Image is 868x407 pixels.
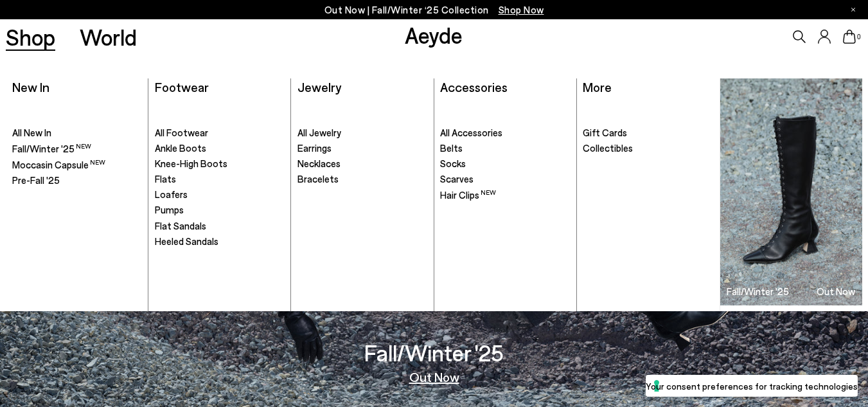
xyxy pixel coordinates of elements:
a: Socks [440,158,570,170]
span: Pumps [155,204,184,215]
a: Collectibles [583,142,713,155]
h3: Fall/Winter '25 [727,287,789,296]
h3: Fall/Winter '25 [364,341,504,364]
span: Collectibles [583,142,633,154]
a: Earrings [297,142,427,155]
a: Scarves [440,173,570,186]
a: Flat Sandals [155,220,285,233]
span: Heeled Sandals [155,235,218,247]
a: 0 [843,30,856,44]
a: Jewelry [297,79,341,95]
a: Gift Cards [583,127,713,140]
a: Pre-Fall '25 [12,174,142,187]
a: New In [12,79,49,95]
span: Ankle Boots [155,142,206,154]
span: Bracelets [297,173,339,185]
span: Scarves [440,173,474,185]
a: World [80,26,137,48]
span: All New In [12,127,51,138]
a: Fall/Winter '25 [12,142,142,156]
a: Hair Clips [440,188,570,202]
span: Fall/Winter '25 [12,143,91,154]
span: Gift Cards [583,127,627,138]
span: Necklaces [297,158,341,169]
img: Group_1295_900x.jpg [720,78,862,305]
span: Knee-High Boots [155,158,227,169]
a: Out Now [409,370,459,383]
a: Necklaces [297,158,427,170]
a: Bracelets [297,173,427,186]
label: Your consent preferences for tracking technologies [646,379,858,393]
span: Hair Clips [440,189,496,201]
span: Flats [155,173,176,185]
span: Flat Sandals [155,220,206,231]
a: Ankle Boots [155,142,285,155]
span: All Jewelry [297,127,341,138]
a: All Footwear [155,127,285,140]
a: Aeyde [405,21,463,48]
a: Knee-High Boots [155,158,285,170]
span: All Accessories [440,127,502,138]
span: All Footwear [155,127,208,138]
a: Fall/Winter '25 Out Now [720,78,862,305]
a: Heeled Sandals [155,235,285,248]
a: Flats [155,173,285,186]
a: All Jewelry [297,127,427,140]
span: Navigate to /collections/new-in [499,4,544,15]
a: Footwear [155,79,209,95]
a: Pumps [155,204,285,217]
span: Earrings [297,142,332,154]
a: Shop [6,26,55,48]
span: Socks [440,158,466,169]
a: Belts [440,142,570,155]
a: All Accessories [440,127,570,140]
a: Accessories [440,79,508,95]
a: Loafers [155,188,285,201]
span: Loafers [155,188,188,200]
h3: Out Now [817,287,855,296]
a: More [583,79,612,95]
a: Moccasin Capsule [12,158,142,172]
span: 0 [856,33,862,41]
button: Your consent preferences for tracking technologies [646,375,858,397]
p: Out Now | Fall/Winter ‘25 Collection [324,2,544,18]
span: Belts [440,142,463,154]
a: All New In [12,127,142,140]
span: Pre-Fall '25 [12,174,60,186]
span: Moccasin Capsule [12,159,105,170]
